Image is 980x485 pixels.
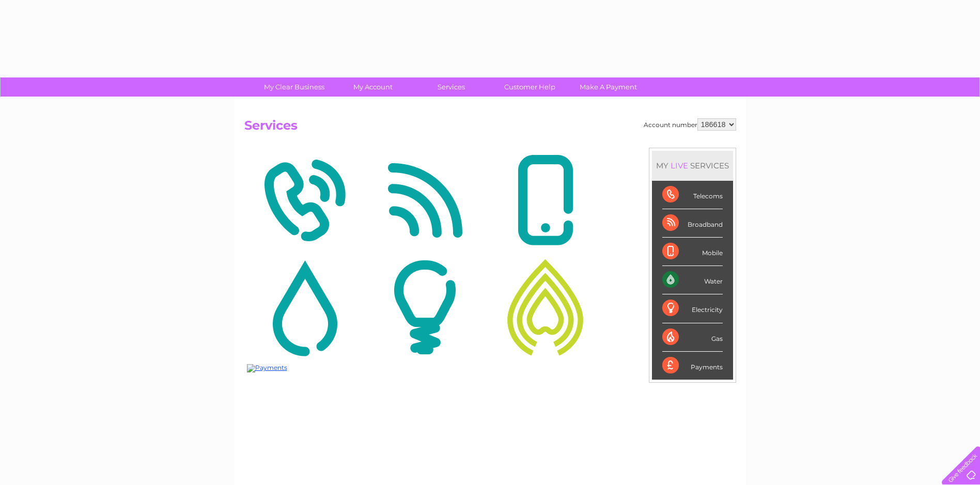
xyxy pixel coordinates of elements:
[487,77,572,97] a: Customer Help
[252,77,337,97] a: My Clear Business
[662,238,723,266] div: Mobile
[668,161,690,170] div: LIVE
[367,257,483,357] img: Electricity
[652,151,733,180] div: MY SERVICES
[247,257,362,357] img: Water
[644,118,736,131] div: Account number
[244,118,736,138] h2: Services
[409,77,494,97] a: Services
[662,266,723,294] div: Water
[247,150,362,251] img: Telecoms
[662,352,723,380] div: Payments
[488,150,603,251] img: Mobile
[662,209,723,238] div: Broadband
[367,150,483,251] img: Broadband
[662,323,723,352] div: Gas
[330,77,415,97] a: My Account
[662,294,723,323] div: Electricity
[488,257,603,357] img: Gas
[247,364,287,372] img: Payments
[662,181,723,209] div: Telecoms
[566,77,651,97] a: Make A Payment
